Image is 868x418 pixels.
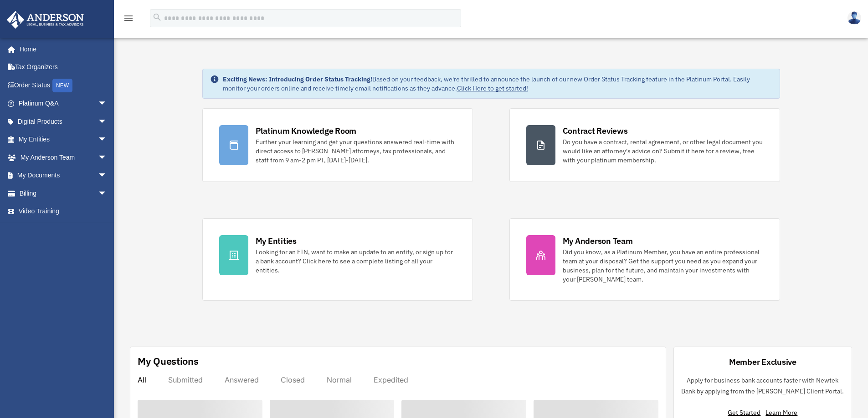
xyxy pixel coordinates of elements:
[138,354,199,368] div: My Questions
[729,356,796,368] div: Member Exclusive
[256,125,357,136] div: Platinum Knowledge Room
[6,112,121,131] a: Digital Productsarrow_drop_down
[98,184,116,203] span: arrow_drop_down
[509,108,780,182] a: Contract Reviews Do you have a contract, rental agreement, or other legal document you would like...
[563,235,633,247] div: My Anderson Team
[256,235,297,247] div: My Entities
[765,408,797,417] a: Learn More
[728,408,764,417] a: Get Started
[374,375,408,384] div: Expedited
[123,13,134,24] i: menu
[152,12,162,22] i: search
[98,148,116,167] span: arrow_drop_down
[256,137,456,165] div: Further your learning and get your questions answered real-time with direct access to [PERSON_NAM...
[563,247,763,284] div: Did you know, as a Platinum Member, you have an entire professional team at your disposal? Get th...
[52,79,72,92] div: NEW
[225,375,259,384] div: Answered
[281,375,305,384] div: Closed
[123,16,134,24] a: menu
[168,375,203,384] div: Submitted
[6,202,121,221] a: Video Training
[202,108,473,182] a: Platinum Knowledge Room Further your learning and get your questions answered real-time with dire...
[6,184,121,202] a: Billingarrow_drop_down
[256,247,456,275] div: Looking for an EIN, want to make an update to an entity, or sign up for a bank account? Click her...
[847,11,861,25] img: User Pic
[327,375,352,384] div: Normal
[4,11,87,29] img: Anderson Advisors Platinum Portal
[6,76,121,95] a: Order StatusNEW
[138,375,146,384] div: All
[223,75,772,93] div: Based on your feedback, we're thrilled to announce the launch of our new Order Status Tracking fe...
[98,131,116,149] span: arrow_drop_down
[6,58,121,76] a: Tax Organizers
[6,95,121,113] a: Platinum Q&Aarrow_drop_down
[98,95,116,113] span: arrow_drop_down
[6,148,121,166] a: My Anderson Teamarrow_drop_down
[202,218,473,301] a: My Entities Looking for an EIN, want to make an update to an entity, or sign up for a bank accoun...
[457,84,528,92] a: Click Here to get started!
[98,166,116,185] span: arrow_drop_down
[563,125,628,136] div: Contract Reviews
[6,166,121,185] a: My Documentsarrow_drop_down
[681,375,844,397] p: Apply for business bank accounts faster with Newtek Bank by applying from the [PERSON_NAME] Clien...
[6,40,116,58] a: Home
[98,112,116,131] span: arrow_drop_down
[223,75,372,83] strong: Exciting News: Introducing Order Status Tracking!
[6,131,121,149] a: My Entitiesarrow_drop_down
[509,218,780,301] a: My Anderson Team Did you know, as a Platinum Member, you have an entire professional team at your...
[563,137,763,165] div: Do you have a contract, rental agreement, or other legal document you would like an attorney's ad...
